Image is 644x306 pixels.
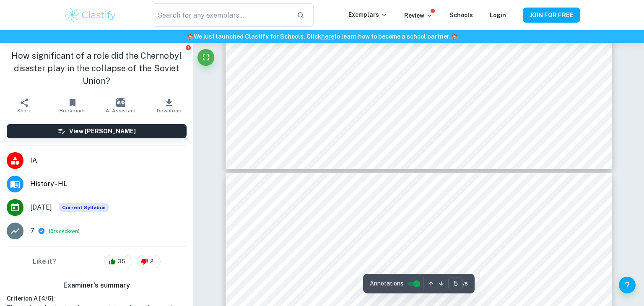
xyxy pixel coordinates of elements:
[30,156,187,166] span: IA
[59,203,109,212] div: This exemplar is based on the current syllabus. Feel free to refer to it for inspiration/ideas wh...
[69,127,136,136] h6: View [PERSON_NAME]
[2,32,642,41] h6: We just launched Clastify for Schools. Click to learn how to become a school partner.
[64,7,117,23] img: Clastify logo
[33,257,56,267] h6: Like it?
[30,202,52,213] span: [DATE]
[152,3,290,27] input: Search for any exemplars...
[451,33,458,40] span: 🏫
[370,279,403,288] span: Annotations
[17,108,31,114] span: Share
[523,8,580,23] button: JOIN FOR FREE
[619,277,636,293] button: Help and Feedback
[30,179,187,189] span: History - HL
[348,10,387,19] p: Exemplars
[96,94,145,117] button: AI Assistant
[7,294,187,303] h6: Criterion A [ 4 / 6 ]:
[449,12,473,18] a: Schools
[3,280,190,290] h6: Examiner's summary
[50,227,78,235] button: Breakdown
[404,11,433,20] p: Review
[113,257,130,266] span: 35
[490,12,506,18] a: Login
[116,98,125,107] img: AI Assistant
[137,255,161,268] div: 2
[30,226,34,236] p: 7
[187,33,194,40] span: 🏫
[321,33,334,40] a: here
[106,108,136,114] span: AI Assistant
[157,108,182,114] span: Download
[145,94,193,117] button: Download
[7,124,187,138] button: View [PERSON_NAME]
[60,108,85,114] span: Bookmark
[49,227,80,235] span: ( )
[145,257,158,266] span: 2
[48,94,96,117] button: Bookmark
[7,49,187,87] h1: How significant of a role did the Chernobyl disaster play in the collapse of the Soviet Union?
[197,49,214,66] button: Fullscreen
[185,44,192,51] button: Report issue
[104,255,132,268] div: 35
[463,280,468,288] span: / 8
[59,203,109,212] span: Current Syllabus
